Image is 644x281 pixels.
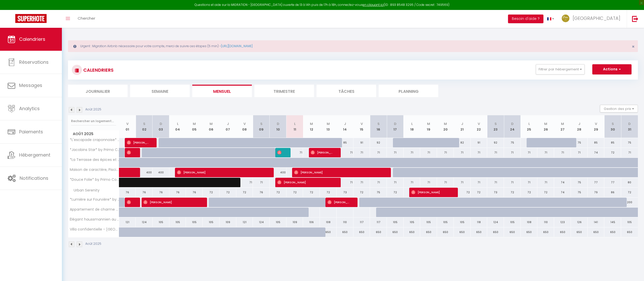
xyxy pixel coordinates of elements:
[186,188,203,197] div: 76
[15,14,47,23] img: Super Booking
[370,227,387,237] div: 650
[286,218,303,227] div: 109
[74,10,99,28] a: Chercher
[471,188,487,197] div: 72
[554,218,571,227] div: 123
[186,115,203,138] th: 05
[471,148,487,157] div: 71
[169,188,186,197] div: 76
[153,168,169,177] div: 400
[68,130,119,138] span: Août 2025
[19,105,40,112] span: Analytics
[69,168,120,172] span: Maison de caractère, Piscine et vue exceptionnelle Monts d'Or
[130,85,190,97] li: Semaine
[487,115,504,138] th: 23
[420,227,437,237] div: 650
[588,115,605,138] th: 29
[19,59,49,65] span: Réservations
[253,218,270,227] div: 124
[387,227,404,237] div: 650
[437,148,454,157] div: 71
[571,138,588,147] div: 75
[169,115,186,138] th: 04
[69,158,120,162] span: *La Terrasse des épices et sa piscine privée* by Primo Conciergerie
[353,227,370,237] div: 650
[337,227,353,237] div: 650
[136,188,153,197] div: 76
[311,148,333,157] span: [PERSON_NAME]
[69,178,120,182] span: *Douce Folie* by Primo Conciergerie
[353,115,370,138] th: 15
[370,188,387,197] div: 75
[521,227,538,237] div: 650
[127,148,132,157] span: [PERSON_NAME]
[387,178,404,187] div: 71
[404,227,420,237] div: 650
[537,115,554,138] th: 26
[192,85,252,97] li: Mensuel
[153,115,169,138] th: 03
[592,64,632,74] button: Actions
[286,188,303,197] div: 72
[623,260,644,281] iframe: LiveChat chat widget
[361,121,363,126] abbr: V
[394,121,396,126] abbr: D
[487,178,504,187] div: 71
[270,188,286,197] div: 72
[454,218,471,227] div: 105
[504,178,521,187] div: 71
[444,121,447,126] abbr: M
[600,105,638,112] button: Gestion des prix
[203,218,220,227] div: 105
[387,218,404,227] div: 105
[621,188,638,197] div: 72
[454,188,471,197] div: 72
[344,121,346,126] abbr: J
[404,218,420,227] div: 105
[236,115,253,138] th: 08
[554,227,571,237] div: 650
[595,121,597,126] abbr: V
[454,138,471,147] div: 82
[270,168,286,177] div: 400
[82,64,114,76] h3: CALENDRIERS
[303,115,320,138] th: 12
[621,178,638,187] div: 80
[471,218,487,227] div: 118
[69,188,101,193] span: Urban Serenity
[379,85,438,97] li: Planning
[504,227,521,237] div: 650
[85,107,101,112] p: Août 2025
[327,197,350,207] span: [PERSON_NAME]
[461,121,463,126] abbr: J
[69,138,120,142] span: *L'escapade craponnoise* by Primo Conciergerie
[353,188,370,197] div: 72
[454,148,471,157] div: 71
[537,218,554,227] div: 110
[588,138,605,147] div: 85
[370,178,387,187] div: 71
[177,121,179,126] abbr: L
[437,218,454,227] div: 105
[621,198,638,207] div: 200
[471,115,487,138] th: 22
[19,152,50,158] span: Hébergement
[420,148,437,157] div: 71
[119,188,136,197] div: 76
[20,175,48,181] span: Notifications
[169,218,186,227] div: 105
[588,227,605,237] div: 650
[294,121,296,126] abbr: L
[604,148,621,157] div: 72
[420,178,437,187] div: 71
[193,121,196,126] abbr: M
[504,115,521,138] th: 24
[504,148,521,157] div: 71
[236,178,253,187] div: 71
[604,218,621,227] div: 145
[220,188,236,197] div: 72
[19,82,42,88] span: Messages
[604,188,621,197] div: 86
[621,148,638,157] div: 71
[136,168,153,177] div: 400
